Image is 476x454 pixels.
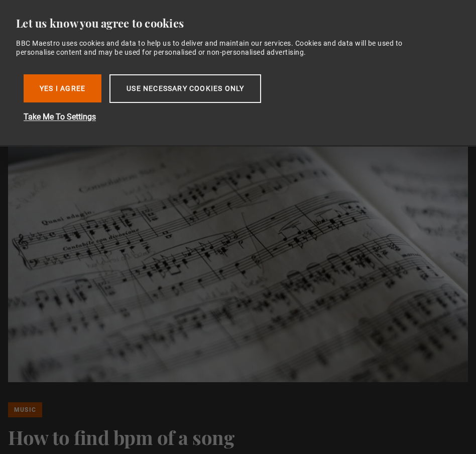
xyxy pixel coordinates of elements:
[16,16,452,31] div: Let us know you agree to cookies
[8,402,42,417] a: Music
[24,74,101,102] button: Yes I Agree
[16,39,408,57] div: BBC Maestro uses cookies and data to help us to deliver and maintain our services. Cookies and da...
[8,425,468,449] h1: How to find bpm of a song
[109,74,261,103] button: Use necessary cookies only
[24,111,345,123] button: Take Me To Settings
